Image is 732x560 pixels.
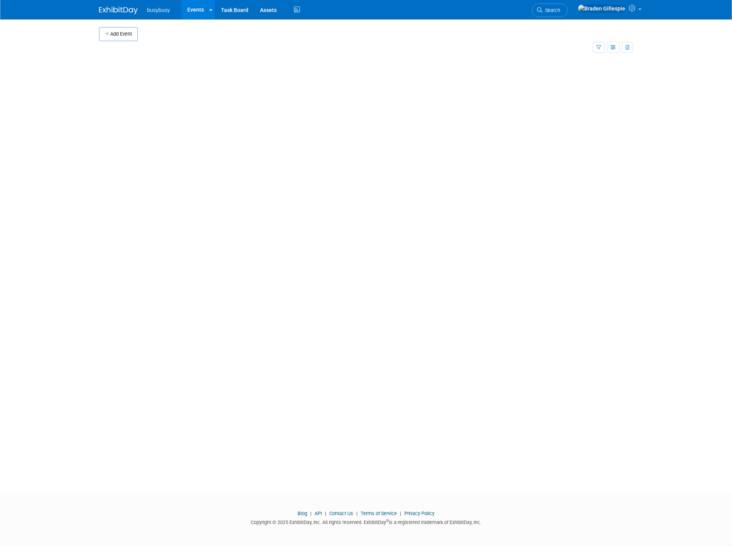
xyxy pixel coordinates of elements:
[398,510,403,516] span: |
[315,510,322,516] a: API
[99,27,138,41] button: Add Event
[298,510,307,516] a: Blog
[404,510,434,516] a: Privacy Policy
[361,510,397,516] a: Terms of Service
[99,7,138,14] img: ExhibitDay
[578,4,626,13] img: Braden Gillespie
[386,519,389,523] sup: ®
[532,3,568,17] a: Search
[329,510,353,516] a: Contact Us
[323,510,328,516] span: |
[542,7,560,13] span: Search
[308,510,313,516] span: |
[354,510,359,516] span: |
[147,7,170,13] span: busybusy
